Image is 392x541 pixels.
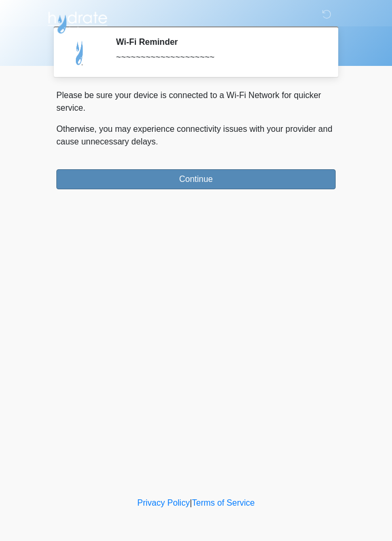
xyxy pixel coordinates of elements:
[192,498,254,507] a: Terms of Service
[156,137,158,146] span: .
[46,8,109,34] img: Hydrate IV Bar - Scottsdale Logo
[116,51,320,64] div: ~~~~~~~~~~~~~~~~~~~~
[190,498,192,507] a: |
[56,123,336,148] p: Otherwise, you may experience connectivity issues with your provider and cause unnecessary delays
[138,498,190,507] a: Privacy Policy
[56,89,336,114] p: Please be sure your device is connected to a Wi-Fi Network for quicker service.
[64,37,96,69] img: Agent Avatar
[56,169,336,189] button: Continue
